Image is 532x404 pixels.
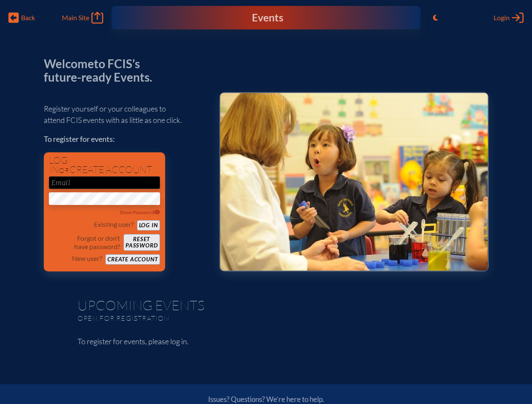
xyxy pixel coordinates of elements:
[78,298,455,312] h1: Upcoming Events
[94,220,134,229] p: Existing user?
[59,166,70,175] span: or
[118,395,414,404] p: Issues? Questions? We’re here to help.
[105,254,160,265] button: Create account
[120,209,160,215] span: Show Password
[78,314,300,322] p: Open for registration
[49,234,120,251] p: Forgot or don’t have password?
[62,13,89,22] span: Main Site
[78,336,455,347] p: To register for events, please log in.
[21,13,35,22] span: Back
[44,103,206,126] p: Register yourself or your colleagues to attend FCIS events with as little as one click.
[220,93,488,271] img: Events
[62,12,103,24] a: Main Site
[494,13,510,22] span: Login
[49,176,160,189] input: Email
[72,254,102,263] p: New user?
[123,234,160,251] button: Resetpassword
[44,133,206,145] p: To register for events:
[137,220,160,231] button: Log in
[202,13,330,23] div: FCIS Events — Future ready
[44,57,162,84] p: Welcome to FCIS’s future-ready Events.
[49,156,160,175] h1: Log in create account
